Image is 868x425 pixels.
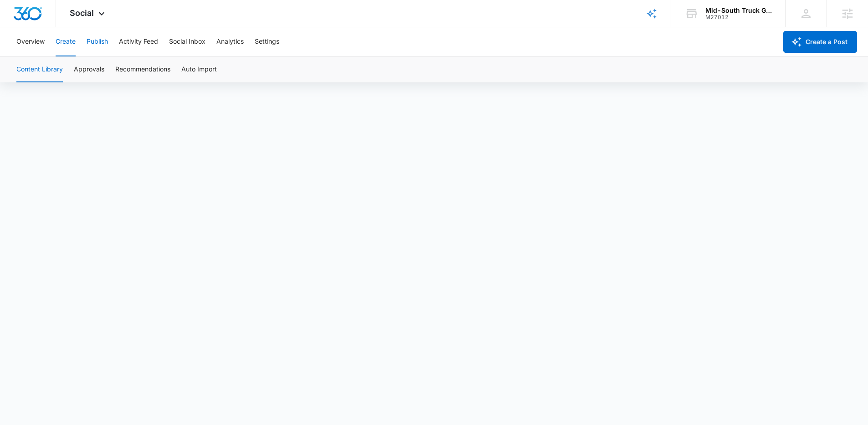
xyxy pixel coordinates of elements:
[56,27,76,56] button: Create
[70,8,94,18] span: Social
[705,7,772,14] div: account name
[216,27,244,56] button: Analytics
[87,27,108,56] button: Publish
[74,57,104,82] button: Approvals
[16,27,45,56] button: Overview
[119,27,158,56] button: Activity Feed
[783,31,857,53] button: Create a Post
[115,57,170,82] button: Recommendations
[169,27,205,56] button: Social Inbox
[705,14,772,20] div: account id
[181,57,217,82] button: Auto Import
[16,57,63,82] button: Content Library
[255,27,279,56] button: Settings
